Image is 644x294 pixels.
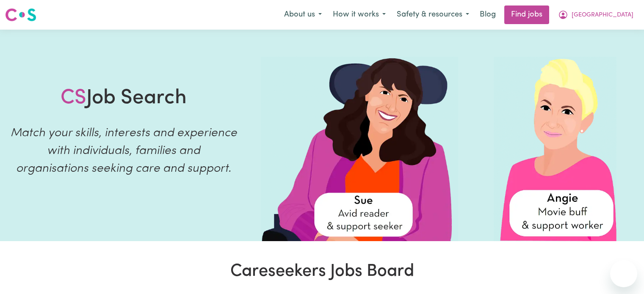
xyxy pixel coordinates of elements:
a: Careseekers logo [5,5,36,25]
a: Blog [475,5,501,24]
button: How it works [327,6,391,24]
h1: Job Search [61,86,187,111]
span: CS [61,88,86,108]
button: Safety & resources [391,6,475,24]
img: Careseekers logo [5,7,36,22]
iframe: Button to launch messaging window [610,260,637,287]
p: Match your skills, interests and experience with individuals, families and organisations seeking ... [10,124,237,178]
button: My Account [553,6,639,24]
span: [GEOGRAPHIC_DATA] [572,11,633,20]
button: About us [279,6,327,24]
a: Find jobs [504,5,549,24]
